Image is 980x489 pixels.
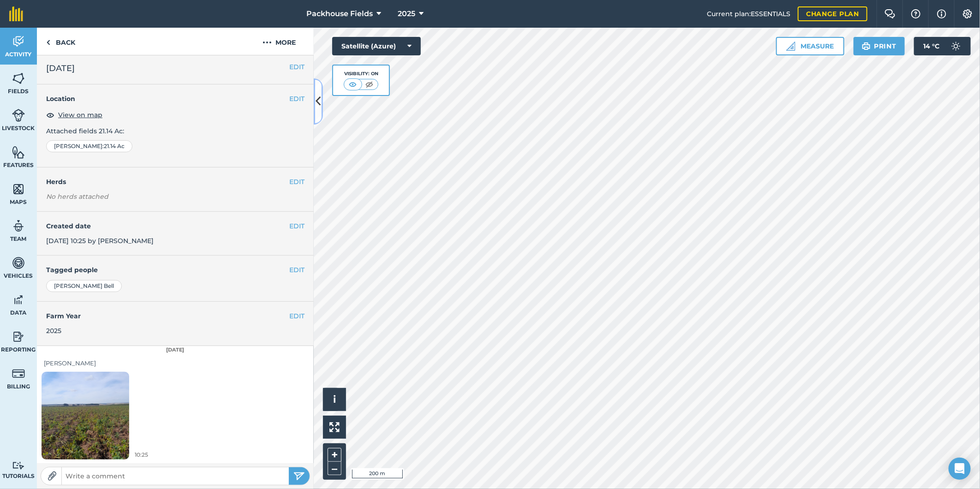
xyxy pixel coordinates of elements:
span: [PERSON_NAME] [54,143,102,150]
img: svg+xml;base64,PHN2ZyB4bWxucz0iaHR0cDovL3d3dy53My5vcmcvMjAwMC9zdmciIHdpZHRoPSI1NiIgaGVpZ2h0PSI2MC... [12,72,25,85]
img: svg+xml;base64,PD94bWwgdmVyc2lvbj0iMS4wIiBlbmNvZGluZz0idXRmLTgiPz4KPCEtLSBHZW5lcmF0b3I6IEFkb2JlIE... [12,461,25,470]
img: Loading spinner [42,357,129,474]
img: svg+xml;base64,PHN2ZyB4bWxucz0iaHR0cDovL3d3dy53My5vcmcvMjAwMC9zdmciIHdpZHRoPSI1NiIgaGVpZ2h0PSI2MC... [12,145,25,159]
button: EDIT [289,62,305,72]
div: 2025 [46,326,305,336]
img: svg+xml;base64,PHN2ZyB4bWxucz0iaHR0cDovL3d3dy53My5vcmcvMjAwMC9zdmciIHdpZHRoPSIyNSIgaGVpZ2h0PSIyNC... [293,471,305,482]
button: EDIT [289,311,305,321]
img: svg+xml;base64,PHN2ZyB4bWxucz0iaHR0cDovL3d3dy53My5vcmcvMjAwMC9zdmciIHdpZHRoPSIxNyIgaGVpZ2h0PSIxNy... [937,8,946,19]
p: Attached fields 21.14 Ac : [46,126,305,136]
div: Open Intercom Messenger [949,458,971,480]
h2: [DATE] [46,62,305,75]
div: [DATE] 10:25 by [PERSON_NAME] [37,212,314,256]
img: svg+xml;base64,PD94bWwgdmVyc2lvbj0iMS4wIiBlbmNvZGluZz0idXRmLTgiPz4KPCEtLSBHZW5lcmF0b3I6IEFkb2JlIE... [12,108,25,122]
h4: Created date [46,221,305,231]
span: View on map [58,110,102,120]
img: svg+xml;base64,PHN2ZyB4bWxucz0iaHR0cDovL3d3dy53My5vcmcvMjAwMC9zdmciIHdpZHRoPSI5IiBoZWlnaHQ9IjI0Ii... [46,37,50,48]
a: Change plan [798,6,867,21]
img: svg+xml;base64,PD94bWwgdmVyc2lvbj0iMS4wIiBlbmNvZGluZz0idXRmLTgiPz4KPCEtLSBHZW5lcmF0b3I6IEFkb2JlIE... [12,293,25,307]
button: EDIT [289,221,305,231]
span: Packhouse Fields [306,8,373,19]
h4: Location [46,94,305,104]
button: Print [854,37,905,55]
button: i [323,388,346,411]
input: Write a comment [62,470,289,483]
span: 10:25 [135,450,148,459]
img: A cog icon [962,9,973,18]
a: Back [37,28,84,55]
button: Measure [776,37,844,55]
span: : 21.14 Ac [102,143,125,150]
div: Visibility: On [344,70,379,78]
div: [PERSON_NAME] [44,358,307,368]
img: svg+xml;base64,PD94bWwgdmVyc2lvbj0iMS4wIiBlbmNvZGluZz0idXRmLTgiPz4KPCEtLSBHZW5lcmF0b3I6IEFkb2JlIE... [947,37,965,55]
span: 14 ° C [923,37,939,55]
button: EDIT [289,94,305,104]
img: svg+xml;base64,PD94bWwgdmVyc2lvbj0iMS4wIiBlbmNvZGluZz0idXRmLTgiPz4KPCEtLSBHZW5lcmF0b3I6IEFkb2JlIE... [12,219,25,233]
span: 2025 [398,8,415,19]
button: View on map [46,109,102,120]
button: 14 °C [914,37,971,55]
img: svg+xml;base64,PHN2ZyB4bWxucz0iaHR0cDovL3d3dy53My5vcmcvMjAwMC9zdmciIHdpZHRoPSI1MCIgaGVpZ2h0PSI0MC... [364,80,375,89]
h4: Tagged people [46,265,305,275]
img: svg+xml;base64,PD94bWwgdmVyc2lvbj0iMS4wIiBlbmNvZGluZz0idXRmLTgiPz4KPCEtLSBHZW5lcmF0b3I6IEFkb2JlIE... [12,256,25,270]
img: A question mark icon [910,9,921,18]
img: Two speech bubbles overlapping with the left bubble in the forefront [884,9,896,18]
img: svg+xml;base64,PHN2ZyB4bWxucz0iaHR0cDovL3d3dy53My5vcmcvMjAwMC9zdmciIHdpZHRoPSI1NiIgaGVpZ2h0PSI2MC... [12,182,25,196]
img: svg+xml;base64,PD94bWwgdmVyc2lvbj0iMS4wIiBlbmNvZGluZz0idXRmLTgiPz4KPCEtLSBHZW5lcmF0b3I6IEFkb2JlIE... [12,367,25,381]
h4: Herds [46,177,314,187]
button: More [245,28,314,55]
button: + [328,448,341,462]
img: svg+xml;base64,PHN2ZyB4bWxucz0iaHR0cDovL3d3dy53My5vcmcvMjAwMC9zdmciIHdpZHRoPSIxOCIgaGVpZ2h0PSIyNC... [46,109,54,120]
img: Four arrows, one pointing top left, one top right, one bottom right and the last bottom left [329,422,340,432]
em: No herds attached [46,191,314,202]
button: EDIT [289,177,305,187]
button: Satellite (Azure) [332,37,421,55]
h4: Farm Year [46,311,305,321]
img: Paperclip icon [48,471,57,481]
img: fieldmargin Logo [9,6,23,21]
div: [PERSON_NAME] Bell [46,280,122,292]
img: svg+xml;base64,PD94bWwgdmVyc2lvbj0iMS4wIiBlbmNvZGluZz0idXRmLTgiPz4KPCEtLSBHZW5lcmF0b3I6IEFkb2JlIE... [12,330,25,344]
img: svg+xml;base64,PD94bWwgdmVyc2lvbj0iMS4wIiBlbmNvZGluZz0idXRmLTgiPz4KPCEtLSBHZW5lcmF0b3I6IEFkb2JlIE... [12,35,25,48]
button: EDIT [289,265,305,275]
span: i [333,394,336,405]
button: – [328,462,341,475]
img: Ruler icon [786,42,795,51]
span: Current plan : ESSENTIALS [707,9,790,19]
img: svg+xml;base64,PHN2ZyB4bWxucz0iaHR0cDovL3d3dy53My5vcmcvMjAwMC9zdmciIHdpZHRoPSIxOSIgaGVpZ2h0PSIyNC... [862,41,871,52]
img: svg+xml;base64,PHN2ZyB4bWxucz0iaHR0cDovL3d3dy53My5vcmcvMjAwMC9zdmciIHdpZHRoPSI1MCIgaGVpZ2h0PSI0MC... [347,80,359,89]
div: [DATE] [37,346,314,354]
img: svg+xml;base64,PHN2ZyB4bWxucz0iaHR0cDovL3d3dy53My5vcmcvMjAwMC9zdmciIHdpZHRoPSIyMCIgaGVpZ2h0PSIyNC... [263,37,272,48]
